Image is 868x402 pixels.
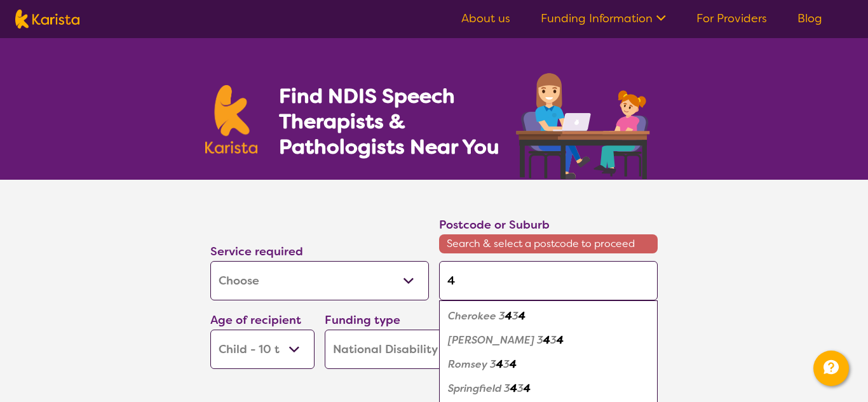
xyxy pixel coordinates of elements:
em: 3 [517,382,524,395]
h1: Find NDIS Speech Therapists & Pathologists Near You [279,83,514,159]
label: Postcode or Suburb [439,217,550,232]
a: For Providers [696,11,767,26]
em: 3 [550,333,557,347]
label: Age of recipient [210,312,301,328]
em: Springfield 3 [448,382,510,395]
em: 4 [510,382,517,395]
em: Cherokee 3 [448,309,505,323]
em: 4 [496,358,503,371]
a: Funding Information [541,11,666,26]
a: Blog [797,11,822,26]
img: speech-therapy [506,69,663,180]
img: Karista logo [205,85,257,154]
input: Type [439,261,658,300]
label: Funding type [325,312,400,328]
div: Romsey 3434 [445,352,651,377]
em: 4 [510,358,517,371]
span: Search & select a postcode to proceed [439,234,658,253]
button: Channel Menu [813,351,849,386]
a: About us [461,11,510,26]
em: 4 [524,382,531,395]
div: Kerrie 3434 [445,328,651,352]
img: Karista logo [15,10,79,29]
div: Cherokee 3434 [445,304,651,328]
em: 3 [512,309,519,323]
label: Service required [210,244,303,259]
em: Romsey 3 [448,358,496,371]
em: 3 [503,358,510,371]
em: 4 [519,309,526,323]
em: 4 [543,333,550,347]
em: 4 [505,309,512,323]
div: Springfield 3434 [445,377,651,401]
em: 4 [557,333,564,347]
em: [PERSON_NAME] 3 [448,333,543,347]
